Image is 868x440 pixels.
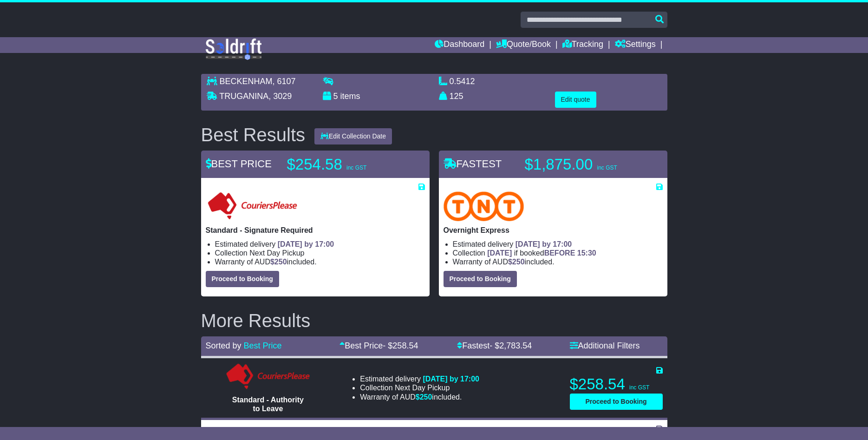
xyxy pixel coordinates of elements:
button: Proceed to Booking [444,271,517,287]
li: Collection [215,249,425,257]
button: Edit Collection Date [314,128,392,144]
span: - $ [383,341,418,350]
p: Standard - Signature Required [206,226,425,235]
img: Couriers Please: Standard - Authority to Leave [224,363,312,391]
p: Overnight Express [444,226,663,235]
span: TRUGANINA [219,92,268,101]
span: 250 [420,393,432,401]
span: Sorted by [206,341,241,350]
span: inc GST [629,384,649,391]
span: 258.54 [392,341,418,350]
span: FASTEST [444,158,502,170]
span: $ [416,393,432,401]
span: [DATE] by 17:00 [516,240,572,248]
h2: More Results [201,310,667,331]
span: Next Day Pickup [249,249,304,257]
img: TNT Domestic: Overnight Express [444,191,524,221]
span: inc GST [597,164,617,171]
span: $ [270,258,287,266]
img: Couriers Please: Standard - Signature Required [206,191,299,221]
a: Dashboard [435,37,484,53]
li: Warranty of AUD included. [360,393,479,401]
span: 2,783.54 [499,341,532,350]
a: Tracking [562,37,603,53]
span: Next Day Pickup [395,384,450,392]
span: items [340,92,360,101]
span: BEFORE [544,249,575,257]
a: Settings [615,37,656,53]
button: Proceed to Booking [570,394,663,410]
a: Quote/Book [496,37,551,53]
li: Estimated delivery [453,240,663,249]
a: Best Price [244,341,282,350]
span: inc GST [346,164,366,171]
span: 0.5412 [450,77,475,86]
span: [DATE] [487,249,512,257]
span: Standard - Authority to Leave [232,396,304,413]
a: Fastest- $2,783.54 [457,341,532,350]
li: Estimated delivery [215,240,425,249]
span: , 3029 [268,92,292,101]
button: Edit quote [555,92,596,108]
span: 5 [333,92,338,101]
button: Proceed to Booking [206,271,279,287]
p: $258.54 [570,375,663,394]
li: Collection [453,249,663,257]
li: Warranty of AUD included. [215,257,425,266]
p: $1,875.00 [525,155,641,174]
span: $ [508,258,525,266]
li: Warranty of AUD included. [453,257,663,266]
span: if booked [487,249,596,257]
span: - $ [489,341,532,350]
span: , 6107 [273,77,296,86]
li: Collection [360,383,479,392]
span: [DATE] by 17:00 [278,240,334,248]
span: [DATE] by 17:00 [423,375,479,383]
span: BEST PRICE [206,158,272,170]
p: $254.58 [287,155,403,174]
span: BECKENHAM [220,77,273,86]
span: 250 [512,258,525,266]
li: Estimated delivery [360,374,479,383]
a: Additional Filters [570,341,640,350]
span: 125 [450,92,463,101]
span: 250 [274,258,287,266]
a: Best Price- $258.54 [339,341,418,350]
div: Best Results [196,125,310,145]
span: 15:30 [577,249,596,257]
